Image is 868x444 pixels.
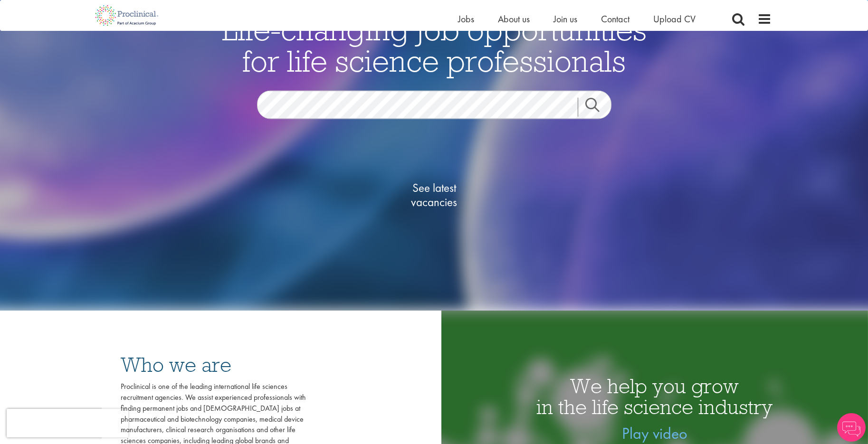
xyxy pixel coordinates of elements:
[222,10,647,80] span: Life-changing job opportunities for life science professionals
[387,143,482,247] a: See latestvacancies
[837,413,866,442] img: Chatbot
[498,13,530,25] a: About us
[458,13,474,25] a: Jobs
[578,98,619,117] a: Job search submit button
[121,354,306,375] h3: Who we are
[7,409,128,437] iframe: reCAPTCHA
[601,13,630,25] a: Contact
[553,13,577,25] a: Join us
[653,13,696,25] a: Upload CV
[387,181,482,209] span: See latest vacancies
[622,423,687,444] a: Play video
